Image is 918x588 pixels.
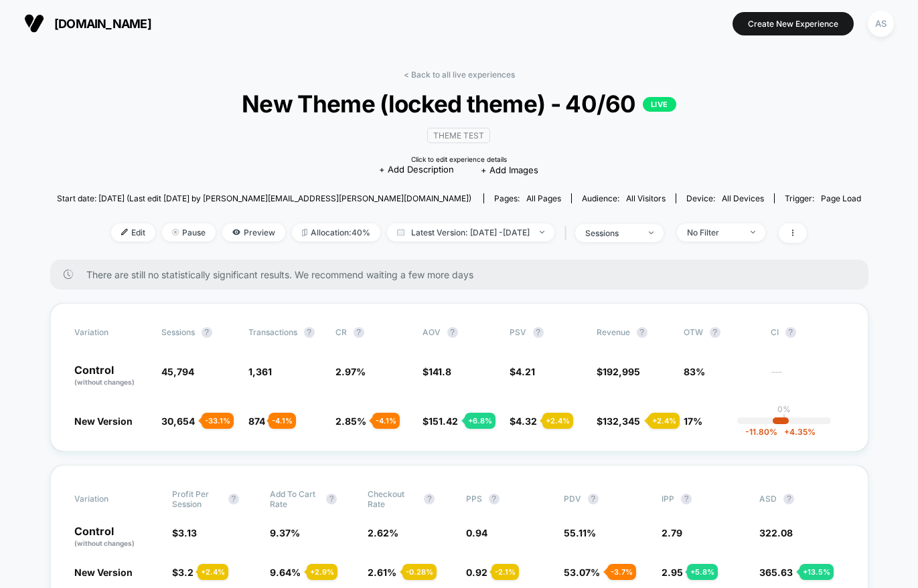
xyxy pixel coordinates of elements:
span: Start date: [DATE] (Last edit [DATE] by [PERSON_NAME][EMAIL_ADDRESS][PERSON_NAME][DOMAIN_NAME]) [57,193,471,203]
span: 874 [248,415,265,427]
button: ? [785,327,796,338]
span: Checkout Rate [368,489,417,509]
span: 132,345 [603,415,640,427]
span: 55.11 % [564,527,596,538]
div: - 2.1 % [491,564,519,580]
div: + 2.4 % [649,413,680,429]
span: $ [510,415,537,427]
span: 2.97 % [335,366,366,377]
div: - 4.1 % [372,413,400,429]
span: New Version [74,567,133,578]
button: ? [304,327,315,338]
span: Transactions [248,327,297,337]
div: + 2.9 % [307,564,337,580]
p: LIVE [643,97,676,112]
div: + 5.8 % [687,564,718,580]
span: (without changes) [74,539,135,547]
img: end [172,229,179,235]
div: - 3.7 % [607,564,636,580]
button: ? [588,494,599,504]
span: 30,654 [161,415,195,427]
p: Control [74,365,148,387]
span: Edit [111,223,155,241]
span: Variation [74,327,148,338]
span: Allocation: 40% [292,223,380,241]
div: sessions [585,228,639,238]
span: New Version [74,415,133,427]
span: 141.8 [429,366,451,377]
span: | [561,223,575,243]
span: + Add Description [379,163,454,177]
button: ? [681,494,692,504]
div: No Filter [687,227,741,237]
span: 0.94 [466,527,487,538]
button: [DOMAIN_NAME] [20,13,155,34]
button: Create New Experience [733,12,854,35]
span: Add To Cart Rate [270,489,319,509]
span: Sessions [161,327,195,337]
span: 17% [684,415,702,427]
div: - 33.1 % [202,413,234,429]
span: $ [597,415,640,427]
span: 365.63 [759,567,793,578]
button: ? [489,494,500,504]
span: 9.64 % [270,567,301,578]
span: (without changes) [74,378,135,386]
button: ? [424,494,435,504]
span: Revenue [597,327,630,337]
span: ASD [759,494,777,504]
span: + Add Images [481,165,538,175]
button: ? [533,327,544,338]
span: 45,794 [161,366,194,377]
div: + 2.4 % [198,564,228,580]
span: Theme Test [427,128,490,143]
span: [DOMAIN_NAME] [54,17,151,31]
span: all pages [526,193,561,203]
button: ? [447,327,458,338]
img: end [540,231,544,233]
span: CI [771,327,844,338]
span: AOV [423,327,441,337]
span: 4.21 [516,366,535,377]
span: 83% [684,366,705,377]
span: PDV [564,494,581,504]
div: Pages: [494,193,561,203]
span: 4.32 [516,415,537,427]
div: Click to edit experience details [411,155,507,163]
span: New Theme (locked theme) - 40/60 [97,90,820,118]
button: ? [710,327,720,338]
span: $ [172,527,197,538]
div: - 4.1 % [269,413,296,429]
img: end [649,231,654,234]
img: rebalance [302,229,307,236]
span: Profit Per Session [172,489,222,509]
button: ? [637,327,647,338]
p: 0% [777,404,791,414]
span: $ [510,366,535,377]
span: $ [597,366,640,377]
p: Control [74,526,159,549]
span: -11.80 % [745,427,777,437]
span: 2.62 % [368,527,398,538]
button: AS [864,10,898,37]
img: Visually logo [24,13,44,33]
span: 2.95 [662,567,683,578]
span: 322.08 [759,527,793,538]
span: $ [172,567,194,578]
span: 2.61 % [368,567,396,578]
span: Page Load [821,193,861,203]
span: --- [771,368,844,387]
img: end [751,231,755,233]
button: ? [326,494,337,504]
p: | [783,414,785,424]
span: 2.85 % [335,415,366,427]
span: 0.92 [466,567,487,578]
button: ? [202,327,212,338]
span: 1,361 [248,366,272,377]
span: 3.2 [178,567,194,578]
span: PSV [510,327,526,337]
button: ? [354,327,364,338]
div: + 13.5 % [799,564,834,580]
span: $ [423,415,458,427]
img: calendar [397,229,404,235]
